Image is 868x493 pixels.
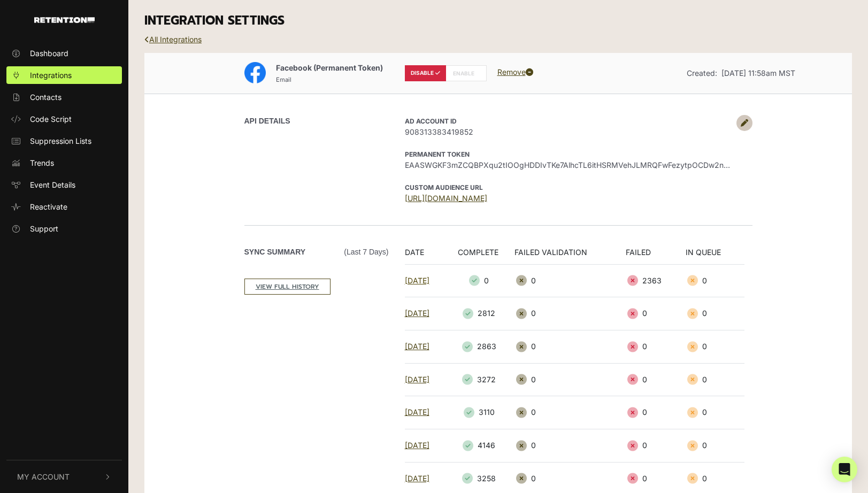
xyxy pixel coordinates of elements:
[30,48,68,59] span: Dashboard
[144,35,202,44] a: All Integrations
[405,159,731,171] span: EAASWGKF3mZCQBPXqu2tIOOgHDDIvTKe7AlhcTL6itHSRMVehJLMRQFwFezytpOCDw2nBZBE2DsWtukgljsolhvVCOJjhm3Lv...
[6,154,122,172] a: Trends
[6,110,122,128] a: Code Script
[6,198,122,215] a: Reactivate
[30,179,75,190] span: Event Details
[497,67,533,76] a: Remove
[30,70,72,81] span: Integrations
[445,65,487,81] label: ENABLE
[6,88,122,106] a: Contacts
[244,279,331,295] a: VIEW FULL HISTORY
[276,63,383,72] span: Facebook (Permanent Token)
[6,132,122,150] a: Suppression Lists
[30,91,62,103] span: Contacts
[6,220,122,237] a: Support
[721,68,795,78] span: [DATE] 11:58am MST
[514,247,626,265] th: FAILED VALIDATION
[687,68,717,78] span: Created:
[30,135,91,147] span: Suppression Lists
[30,223,58,234] span: Support
[448,396,514,429] td: 3110
[405,441,429,450] a: [DATE]
[6,44,122,62] a: Dashboard
[6,66,122,84] a: Integrations
[405,183,483,191] strong: CUSTOM AUDIENCE URL
[244,247,389,258] label: Sync Summary
[17,471,70,482] span: My Account
[514,330,626,363] td: 0
[405,276,429,285] a: [DATE]
[405,474,429,483] a: [DATE]
[405,65,446,81] label: DISABLE
[686,264,744,297] td: 0
[686,363,744,396] td: 0
[626,247,685,265] th: FAILED
[244,115,290,127] label: API DETAILS
[144,13,852,28] h3: INTEGRATION SETTINGS
[626,429,685,462] td: 0
[514,264,626,297] td: 0
[448,363,514,396] td: 3272
[30,201,67,212] span: Reactivate
[448,264,514,297] td: 0
[686,429,744,462] td: 0
[244,62,266,83] img: Facebook (Permanent Token)
[405,375,429,384] a: [DATE]
[405,126,731,137] span: 908313383419852
[626,330,685,363] td: 0
[405,407,429,417] a: [DATE]
[276,76,291,83] small: Email
[405,194,487,203] a: [URL][DOMAIN_NAME]
[448,330,514,363] td: 2863
[514,396,626,429] td: 0
[514,297,626,330] td: 0
[626,264,685,297] td: 2363
[405,309,429,318] a: [DATE]
[344,247,388,258] span: (Last 7 days)
[6,460,122,493] button: My Account
[514,429,626,462] td: 0
[405,342,429,351] a: [DATE]
[686,247,744,265] th: IN QUEUE
[448,297,514,330] td: 2812
[405,247,449,265] th: DATE
[6,176,122,194] a: Event Details
[30,113,72,125] span: Code Script
[832,457,857,482] div: Open Intercom Messenger
[626,297,685,330] td: 0
[686,297,744,330] td: 0
[405,117,457,125] strong: AD Account ID
[626,363,685,396] td: 0
[626,396,685,429] td: 0
[686,396,744,429] td: 0
[30,157,54,168] span: Trends
[448,429,514,462] td: 4146
[686,330,744,363] td: 0
[405,150,470,158] strong: Permanent Token
[34,17,95,23] img: Retention.com
[514,363,626,396] td: 0
[448,247,514,265] th: COMPLETE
